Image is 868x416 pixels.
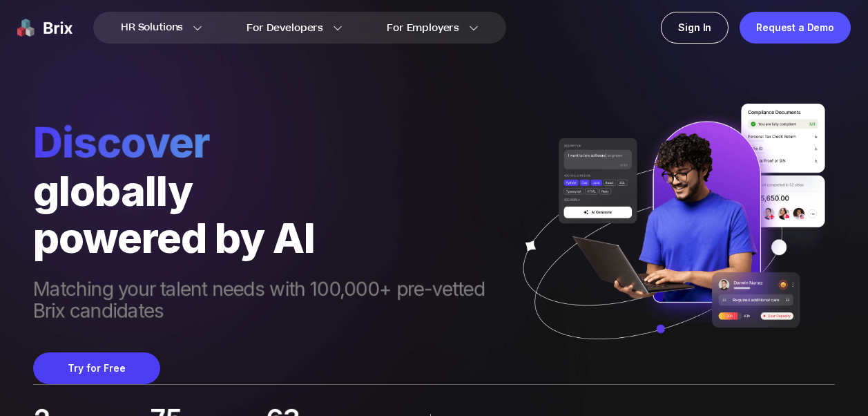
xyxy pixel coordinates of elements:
[33,167,505,214] div: globally
[247,21,323,35] span: For Developers
[740,12,851,44] a: Request a Demo
[33,214,505,261] div: powered by AI
[505,104,835,368] img: ai generate
[33,352,160,384] button: Try for Free
[33,117,505,167] span: Discover
[387,21,459,35] span: For Employers
[661,12,729,44] a: Sign In
[121,17,183,39] span: HR Solutions
[33,278,505,325] span: Matching your talent needs with 100,000+ pre-vetted Brix candidates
